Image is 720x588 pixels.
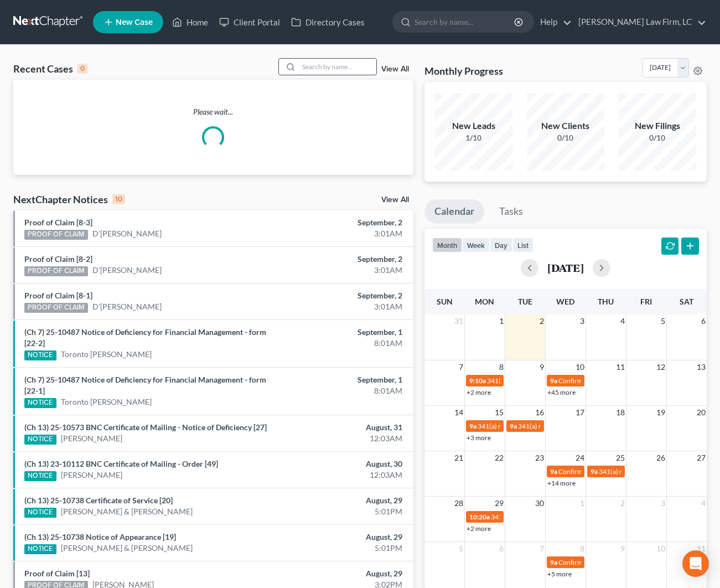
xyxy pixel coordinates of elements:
[214,12,286,32] a: Client Portal
[24,266,88,276] div: PROOF OF CLAIM
[283,374,402,385] div: September, 1
[696,542,707,555] span: 11
[527,120,604,132] div: New Clients
[92,301,162,312] a: D'[PERSON_NAME]
[615,451,626,465] span: 25
[494,497,505,510] span: 29
[538,360,545,374] span: 9
[518,422,625,430] span: 341(a) meeting for [PERSON_NAME]
[283,422,402,433] div: August, 31
[283,506,402,517] div: 5:01PM
[424,64,503,78] h3: Monthly Progress
[619,497,626,510] span: 2
[283,301,402,312] div: 3:01AM
[573,12,706,32] a: [PERSON_NAME] Law Firm, LC
[598,297,614,306] span: Thu
[61,506,193,517] a: [PERSON_NAME] & [PERSON_NAME]
[700,497,707,510] span: 4
[92,265,162,276] a: D'[PERSON_NAME]
[467,434,491,442] a: +3 more
[24,496,173,505] a: (Ch 13) 25-10738 Certificate of Service [20]
[24,508,56,518] div: NOTICE
[467,524,491,533] a: +2 more
[13,193,125,206] div: NextChapter Notices
[487,376,594,385] span: 341(a) meeting for [PERSON_NAME]
[381,196,409,204] a: View All
[283,290,402,301] div: September, 2
[619,542,626,555] span: 9
[696,451,707,465] span: 27
[534,451,545,465] span: 23
[283,543,402,554] div: 5:01PM
[24,218,92,227] a: Proof of Claim [8-3]
[24,532,176,541] a: (Ch 13) 25-10738 Notice of Appearance [19]
[453,451,464,465] span: 21
[494,451,505,465] span: 22
[435,132,512,143] div: 1/10
[432,238,462,252] button: month
[550,558,557,566] span: 9a
[24,375,266,395] a: (Ch 7) 25-10487 Notice of Deficiency for Financial Management - form [22-1]
[510,422,517,430] span: 9a
[538,542,545,555] span: 7
[535,12,572,32] a: Help
[381,65,409,73] a: View All
[424,199,484,224] a: Calendar
[558,558,684,566] span: Confirmation hearing for [PERSON_NAME]
[112,194,125,204] div: 10
[61,433,122,444] a: [PERSON_NAME]
[682,550,709,577] div: Open Intercom Messenger
[61,543,193,554] a: [PERSON_NAME] & [PERSON_NAME]
[77,64,87,74] div: 0
[453,497,464,510] span: 28
[453,406,464,419] span: 14
[283,458,402,470] div: August, 30
[24,459,218,468] a: (Ch 13) 23-10112 BNC Certificate of Mailing - Order [49]
[24,422,267,432] a: (Ch 13) 25-10573 BNC Certificate of Mailing - Notice of Deficiency [27]
[574,451,586,465] span: 24
[615,360,626,374] span: 11
[498,542,505,555] span: 6
[469,376,486,385] span: 9:10a
[478,422,584,430] span: 341(a) meeting for [PERSON_NAME]
[547,262,584,274] h2: [DATE]
[24,398,56,408] div: NOTICE
[696,406,707,419] span: 20
[550,376,557,385] span: 9a
[24,230,88,240] div: PROOF OF CLAIM
[283,217,402,228] div: September, 2
[13,106,413,117] p: Please wait...
[512,238,533,252] button: list
[469,513,490,521] span: 10:20a
[547,479,576,487] a: +14 more
[475,297,494,306] span: Mon
[655,406,666,419] span: 19
[24,291,92,300] a: Proof of Claim [8-1]
[696,360,707,374] span: 13
[547,570,572,578] a: +5 more
[590,467,598,476] span: 9a
[435,120,512,132] div: New Leads
[655,451,666,465] span: 26
[458,542,464,555] span: 5
[534,406,545,419] span: 16
[283,228,402,239] div: 3:01AM
[518,297,532,306] span: Tue
[619,120,696,132] div: New Filings
[490,238,512,252] button: day
[619,132,696,143] div: 0/10
[462,238,490,252] button: week
[24,544,56,554] div: NOTICE
[283,532,402,543] div: August, 29
[579,314,586,328] span: 3
[467,388,491,396] a: +2 more
[24,471,56,481] div: NOTICE
[494,406,505,419] span: 15
[24,303,88,313] div: PROOF OF CLAIM
[469,422,476,430] span: 9a
[547,388,576,396] a: +45 more
[415,12,516,32] input: Search by name...
[24,435,56,445] div: NOTICE
[491,513,598,521] span: 341(a) meeting for [PERSON_NAME]
[655,360,666,374] span: 12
